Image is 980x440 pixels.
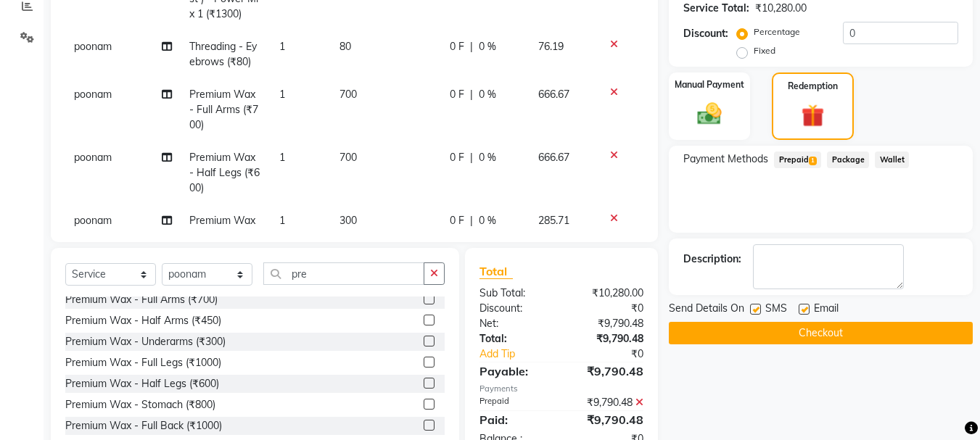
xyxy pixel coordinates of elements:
div: Premium Wax - Full Arms (₹700) [65,292,218,307]
div: ₹0 [577,346,655,362]
span: Prepaid [774,151,821,168]
span: 0 F [450,150,464,165]
span: 0 F [450,39,464,54]
img: _cash.svg [690,100,729,128]
div: Service Total: [683,1,749,16]
span: 1 [279,40,285,53]
div: Net: [469,316,561,331]
span: 0 % [479,150,496,165]
span: 666.67 [538,151,569,164]
span: 666.67 [538,88,569,101]
div: ₹9,790.48 [561,395,654,410]
div: Discount: [469,301,561,316]
label: Manual Payment [675,78,744,91]
div: Premium Wax - Underarms (₹300) [65,334,226,349]
div: Prepaid [469,395,561,410]
span: 300 [339,214,357,227]
div: Paid: [469,411,561,428]
span: Premium Wax - Underarms (₹300) [189,214,255,257]
span: Send Details On [669,301,744,319]
span: 700 [339,88,357,101]
span: 76.19 [538,40,564,53]
span: SMS [765,301,787,319]
div: Discount: [683,26,728,41]
div: ₹10,280.00 [561,286,654,301]
div: ₹9,790.48 [561,362,654,380]
span: 80 [339,40,351,53]
span: 0 F [450,87,464,102]
span: 0 % [479,87,496,102]
label: Percentage [754,25,800,38]
span: 0 % [479,213,496,228]
span: | [470,39,473,54]
span: | [470,87,473,102]
span: poonam [74,214,112,227]
div: Description: [683,252,741,267]
div: Premium Wax - Stomach (₹800) [65,397,215,412]
div: Payable: [469,362,561,380]
span: Total [479,264,513,279]
div: ₹0 [561,301,654,316]
div: Sub Total: [469,286,561,301]
span: 0 % [479,39,496,54]
span: Payment Methods [683,151,768,167]
div: ₹9,790.48 [561,331,654,346]
span: Email [814,301,839,319]
span: | [470,150,473,165]
div: Premium Wax - Half Legs (₹600) [65,376,219,391]
span: poonam [74,40,112,53]
span: 1 [279,214,285,227]
div: ₹10,280.00 [755,1,807,16]
span: 1 [279,88,285,101]
div: Premium Wax - Full Legs (₹1000) [65,355,221,370]
div: Payments [479,383,643,395]
span: poonam [74,151,112,164]
div: ₹9,790.48 [561,316,654,331]
a: Add Tip [469,346,577,362]
span: 285.71 [538,214,569,227]
span: Premium Wax - Half Legs (₹600) [189,151,260,194]
div: ₹9,790.48 [561,411,654,428]
span: Wallet [875,151,909,168]
span: Package [827,151,869,168]
label: Fixed [754,44,775,57]
span: poonam [74,88,112,101]
span: Premium Wax - Full Arms (₹700) [189,88,258,131]
span: 1 [279,151,285,164]
span: | [470,213,473,228]
input: Search or Scan [263,262,424,285]
span: 700 [339,151,357,164]
span: 0 F [450,213,464,228]
span: Threading - Eyebrows (₹80) [189,40,257,68]
img: _gift.svg [794,101,831,130]
span: 1 [809,157,817,165]
div: Premium Wax - Half Arms (₹450) [65,313,221,328]
label: Redemption [788,80,838,93]
button: Checkout [669,322,973,344]
div: Premium Wax - Full Back (₹1000) [65,418,222,433]
div: Total: [469,331,561,346]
